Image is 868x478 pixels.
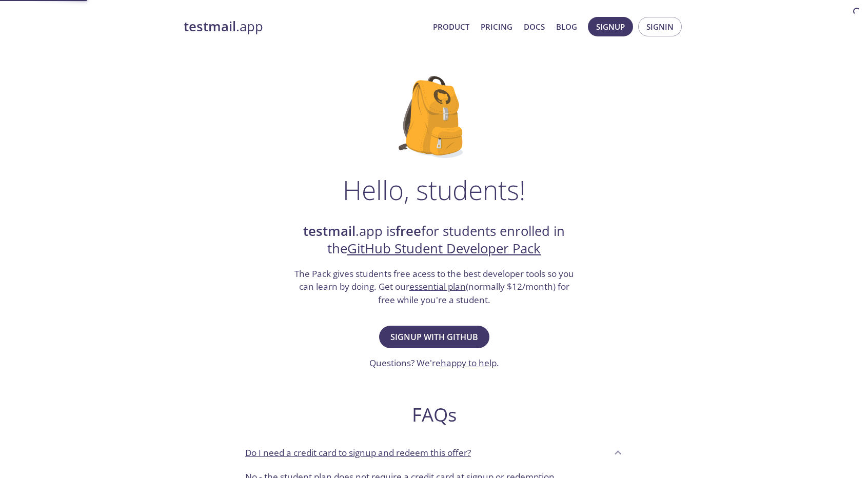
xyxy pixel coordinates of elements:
[646,20,674,33] span: Signin
[390,330,478,344] span: Signup with GitHub
[379,326,489,348] button: Signup with GitHub
[347,240,541,257] a: GitHub Student Developer Pack
[184,17,236,35] strong: testmail
[556,20,577,33] a: Blog
[638,17,682,36] button: Signin
[237,403,631,426] h2: FAQs
[184,18,425,35] a: testmail.app
[303,222,356,240] strong: testmail
[293,223,575,258] h2: .app is for students enrolled in the
[369,356,499,370] h3: Questions? We're .
[481,20,512,33] a: Pricing
[245,446,471,460] p: Do I need a credit card to signup and redeem this offer?
[399,76,470,158] img: github-student-backpack.png
[433,20,469,33] a: Product
[343,174,525,205] h1: Hello, students!
[409,281,466,292] a: essential plan
[237,439,631,466] div: Do I need a credit card to signup and redeem this offer?
[396,222,421,240] strong: free
[441,357,497,369] a: happy to help
[293,267,575,307] h3: The Pack gives students free acess to the best developer tools so you can learn by doing. Get our...
[588,17,633,36] button: Signup
[524,20,545,33] a: Docs
[596,20,625,33] span: Signup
